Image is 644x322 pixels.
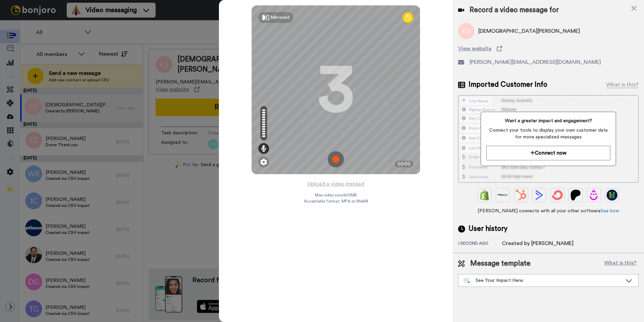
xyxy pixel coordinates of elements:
span: Acceptable format: MP4 or WebM [304,198,368,204]
button: Upload a video instead [305,180,366,188]
span: Hi [PERSON_NAME], thanks for joining us with a paid account! Wanted to say thanks in person, so p... [38,6,91,54]
span: Message template [470,259,530,269]
div: 3 [317,64,354,115]
div: See Your Impact Here: [464,277,622,284]
img: Profile image for Amy [15,20,26,30]
span: Connect your tools to display your own customer data for more specialized messages [486,127,610,140]
div: 00:00 [395,161,413,167]
div: What is this? [606,81,639,89]
button: Connect now [486,146,610,160]
p: Message from Amy, sent 1d ago [29,25,102,31]
button: What is this? [602,259,639,269]
span: View website [458,45,491,53]
img: ic_record_start.svg [328,151,344,167]
div: message notification from Amy, 1d ago. Hi James, We hope you and your customers have been having ... [10,14,125,36]
div: Created by [PERSON_NAME] [502,239,574,247]
span: [PERSON_NAME] connects with all your other software [458,208,639,214]
img: ic_gear.svg [260,159,267,165]
span: Imported Customer Info [469,80,547,90]
img: mute-white.svg [22,22,30,30]
img: 3183ab3e-59ed-45f6-af1c-10226f767056-1659068401.jpg [1,1,19,20]
img: ActiveCampaign [534,190,545,200]
img: Patreon [570,190,581,200]
span: Max video size: 500 MB [315,192,357,198]
img: Drip [588,190,599,200]
img: Shopify [479,190,490,200]
span: Hi [PERSON_NAME], We hope you and your customers have been having a great time with [PERSON_NAME]... [29,19,102,138]
img: GoHighLevel [607,190,617,200]
img: Hubspot [516,190,526,200]
span: Want a greater impact and engagement? [486,117,610,124]
a: See how [601,209,619,213]
img: ConvertKit [552,190,563,200]
span: [PERSON_NAME][EMAIL_ADDRESS][DOMAIN_NAME] [470,58,601,66]
span: User history [469,224,508,234]
img: nextgen-template.svg [464,278,470,284]
a: View website [458,45,639,53]
img: Ontraport [497,190,508,200]
div: 1 second ago [458,241,502,247]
